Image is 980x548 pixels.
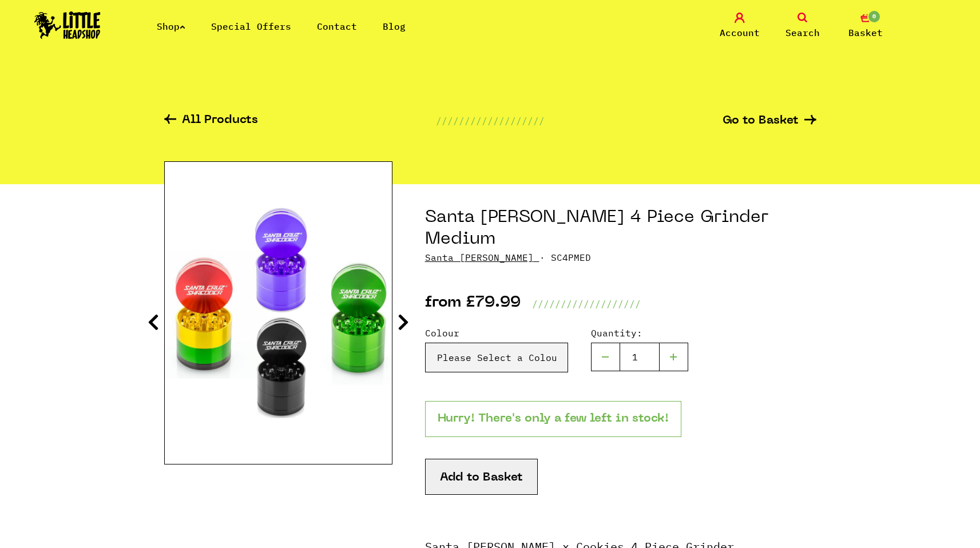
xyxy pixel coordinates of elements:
p: · SC4PMED [425,251,816,264]
img: Little Head Shop Logo [34,11,101,39]
button: Add to Basket [425,459,538,495]
h1: Santa [PERSON_NAME] 4 Piece Grinder Medium [425,207,816,251]
input: 1 [620,343,660,371]
p: /////////////////// [532,297,641,311]
span: Account [720,26,760,39]
a: Special Offers [211,21,291,32]
a: All Products [164,114,258,128]
p: from £79.99 [425,297,521,311]
p: Hurry! There's only a few left in stock! [425,401,681,437]
img: Santa Cruz 4 Piece Grinder Medium image 1 [165,208,392,418]
span: Search [785,26,820,39]
span: Basket [848,26,883,39]
a: Contact [317,21,357,32]
a: Santa [PERSON_NAME] [425,252,534,263]
a: Shop [157,21,185,32]
label: Colour [425,326,568,340]
a: 0 Basket [837,13,894,39]
a: Go to Basket [723,115,816,127]
a: Blog [383,21,406,32]
label: Quantity: [591,326,688,340]
span: 0 [867,10,881,23]
a: Search [774,13,831,39]
p: /////////////////// [436,114,545,128]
